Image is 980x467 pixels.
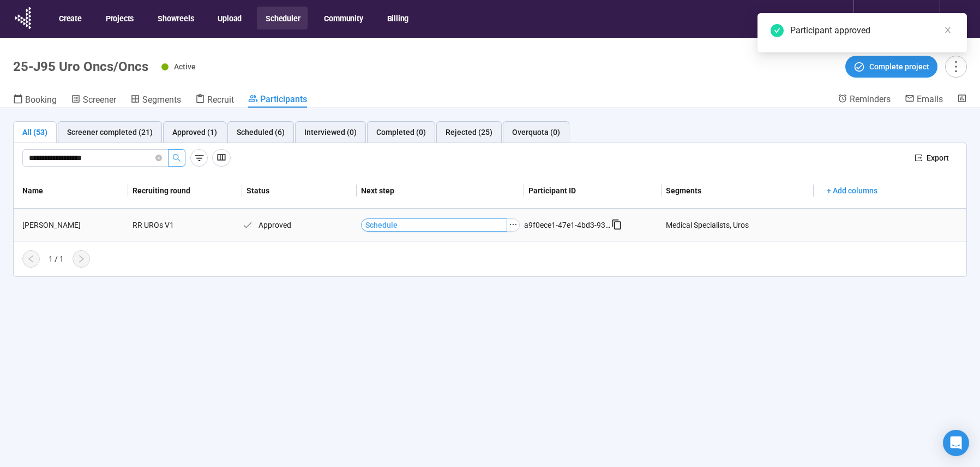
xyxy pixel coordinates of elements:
button: ellipsis [507,218,520,232]
span: Screener [83,94,116,105]
div: Medical Specialists, Uros [666,219,749,231]
button: exportExport [906,149,958,167]
span: export [915,154,922,162]
a: Emails [905,93,943,107]
span: Recruit [207,94,234,105]
th: Status [242,173,357,209]
div: Overquota (0) [512,126,560,138]
div: a9f0ece1-47e1-4bd3-9378-4f902fb71a34 [524,219,611,231]
button: search [168,149,185,167]
div: Rejected (25) [446,126,492,138]
span: Export [927,152,949,164]
div: Scheduled (6) [237,126,285,138]
button: more [945,56,967,78]
th: Recruiting round [128,173,243,209]
button: Schedule [361,218,507,232]
span: Complete project [869,61,929,73]
button: Create [50,7,89,29]
div: All (53) [22,126,47,138]
div: Approved [242,219,357,231]
span: close-circle [155,155,162,161]
div: Participant approved [790,24,954,37]
span: search [172,153,181,162]
span: Emails [917,94,943,104]
button: Showreels [149,7,201,29]
span: ellipsis [509,220,518,229]
div: Open Intercom Messenger [943,430,969,456]
div: RR UROs V1 [128,215,210,235]
span: left [27,255,35,263]
span: Booking [25,94,57,105]
h1: 25-J95 Uro Oncs/Oncs [13,59,148,74]
a: Participants [248,93,307,108]
button: left [22,250,40,268]
span: close [944,26,952,34]
a: Booking [13,93,57,108]
a: Screener [71,93,116,108]
button: Billing [378,7,417,29]
button: Upload [209,7,249,29]
button: Community [315,7,370,29]
span: close-circle [155,153,162,163]
button: Scheduler [257,7,308,29]
th: Participant ID [524,173,662,209]
div: Interviewed (0) [304,126,357,138]
span: Participants [260,94,307,104]
span: Schedule [365,219,398,231]
span: right [77,255,86,263]
span: Reminders [850,94,891,104]
span: + Add columns [827,185,877,197]
div: Screener completed (21) [67,126,153,138]
div: Opinions Link [865,9,925,29]
span: Active [174,62,196,71]
button: Complete project [845,56,937,78]
div: Approved (1) [172,126,217,138]
button: Projects [97,7,141,29]
a: Reminders [838,93,891,107]
a: Segments [130,93,181,108]
div: [PERSON_NAME] [18,219,128,231]
button: right [73,250,90,268]
span: check-circle [771,24,784,37]
span: more [948,59,963,74]
th: Name [14,173,128,209]
div: 1 / 1 [49,253,64,265]
div: Completed (0) [376,126,426,138]
th: Next step [357,173,524,209]
a: Recruit [195,93,234,108]
button: + Add columns [818,182,886,199]
span: Segments [142,94,181,105]
th: Segments [662,173,814,209]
